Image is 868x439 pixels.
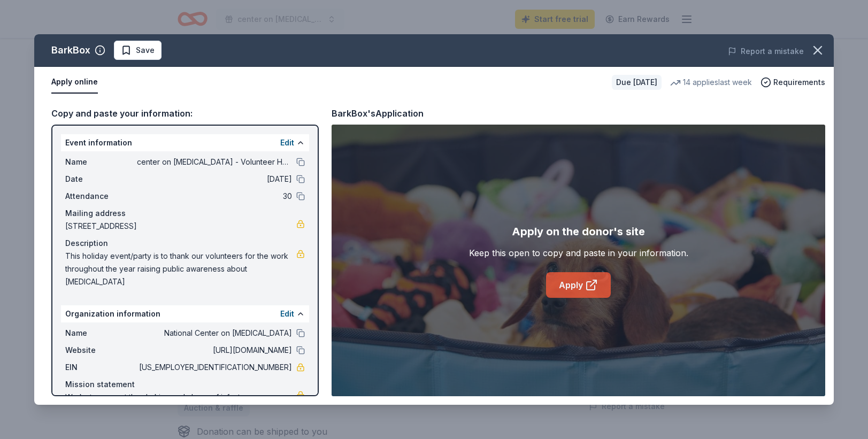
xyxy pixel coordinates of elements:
div: Organization information [61,305,309,322]
button: Requirements [761,76,825,89]
div: Description [65,237,305,250]
span: [DATE] [137,173,292,186]
span: Website [65,344,137,357]
span: center on [MEDICAL_DATA] - Volunteer Holiday Party [137,156,292,168]
span: Name [65,327,137,340]
div: Event information [61,134,309,151]
span: Works to prevent the shaking and abuse of infant across [GEOGRAPHIC_DATA]. [65,391,296,417]
span: Date [65,173,137,186]
button: Edit [280,307,294,320]
div: Apply on the donor's site [512,223,645,240]
span: [URL][DOMAIN_NAME] [137,344,292,357]
div: BarkBox [51,42,90,59]
span: [US_EMPLOYER_IDENTIFICATION_NUMBER] [137,361,292,374]
span: Save [136,44,155,57]
span: Attendance [65,190,137,203]
span: National Center on [MEDICAL_DATA] [137,327,292,340]
button: Apply online [51,71,98,94]
div: 14 applies last week [670,76,752,89]
div: Mission statement [65,378,305,391]
span: This holiday event/party is to thank our volunteers for the work throughout the year raising publ... [65,250,296,288]
a: Apply [546,272,611,298]
span: 30 [137,190,292,203]
span: EIN [65,361,137,374]
button: Edit [280,136,294,149]
button: Report a mistake [728,45,804,58]
div: Mailing address [65,207,305,220]
span: Name [65,156,137,168]
div: Copy and paste your information: [51,106,319,120]
span: [STREET_ADDRESS] [65,220,296,233]
div: Keep this open to copy and paste in your information. [469,247,688,259]
span: Requirements [773,76,825,89]
div: BarkBox's Application [332,106,424,120]
button: Save [114,41,162,60]
div: Due [DATE] [612,75,662,90]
